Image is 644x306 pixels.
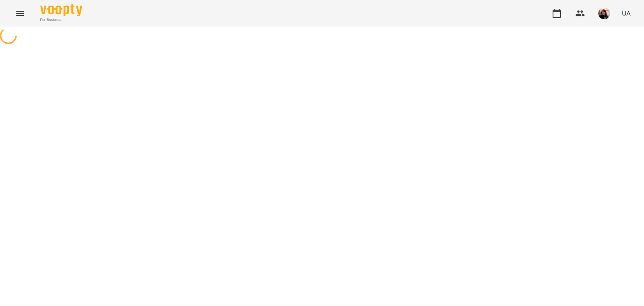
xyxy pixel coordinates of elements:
button: UA [618,5,634,21]
span: UA [622,9,631,18]
img: Voopty Logo [40,4,82,16]
span: For Business [40,17,82,23]
button: Menu [10,3,30,23]
img: 593dfa334cc66595748fde4e2f19f068.jpg [598,8,610,19]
